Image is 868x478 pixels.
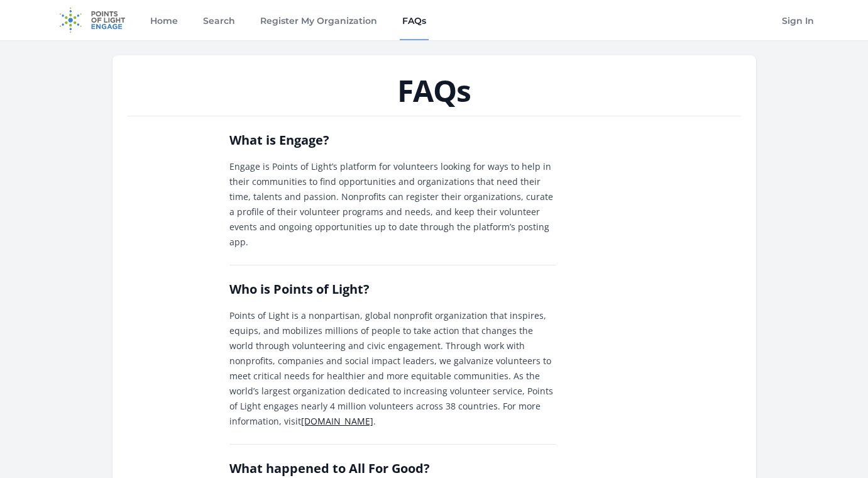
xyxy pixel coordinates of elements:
a: [DOMAIN_NAME] [301,415,373,427]
p: Points of Light is a nonpartisan, global nonprofit organization that inspires, equips, and mobili... [229,308,556,429]
p: Engage is Points of Light’s platform for volunteers looking for ways to help in their communities... [229,159,556,250]
h2: Who is Points of Light? [229,281,556,298]
h1: FAQs [128,75,741,106]
h2: What happened to All For Good? [229,460,556,477]
h2: What is Engage? [229,131,556,149]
